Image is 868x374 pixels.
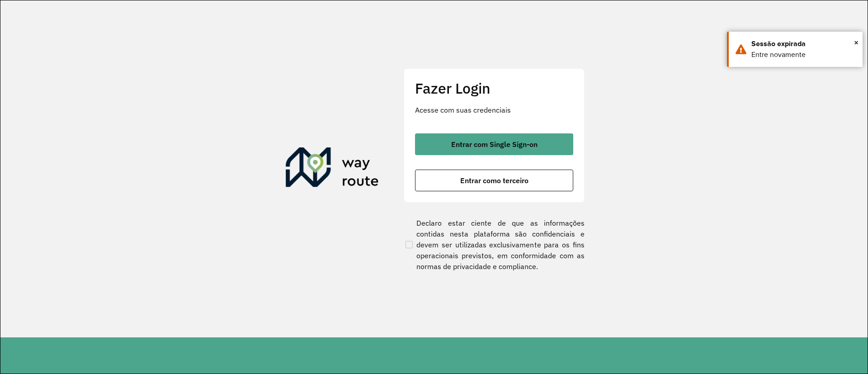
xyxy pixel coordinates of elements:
div: Entre novamente [751,49,856,60]
button: Close [854,36,859,49]
img: Roteirizador AmbevTech [286,147,379,191]
h2: Fazer Login [415,80,573,97]
span: × [854,36,859,49]
p: Acesse com suas credenciais [415,104,573,115]
button: button [415,170,573,191]
div: Sessão expirada [751,38,856,49]
span: Entrar como terceiro [460,177,528,184]
label: Declaro estar ciente de que as informações contidas nesta plataforma são confidenciais e devem se... [404,218,585,272]
button: button [415,133,573,155]
span: Entrar com Single Sign-on [451,141,538,148]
